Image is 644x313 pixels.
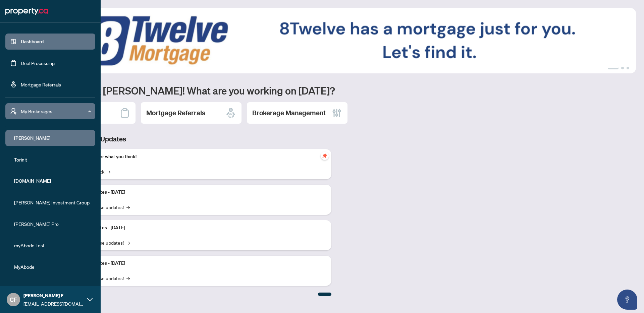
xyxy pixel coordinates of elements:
[146,108,205,118] h2: Mortgage Referrals
[621,67,624,69] button: 2
[14,242,91,249] span: myAbode Test
[10,108,17,115] span: user-switch
[23,300,84,307] span: [EMAIL_ADDRESS][DOMAIN_NAME]
[23,292,84,299] span: [PERSON_NAME] F
[35,84,636,97] h1: Welcome back [PERSON_NAME]! What are you working on [DATE]?
[627,67,629,69] button: 3
[14,177,91,185] span: [DOMAIN_NAME]
[70,260,326,267] p: Platform Updates - [DATE]
[14,156,91,163] span: Torinit
[14,199,91,206] span: [PERSON_NAME] Investment Group
[35,134,331,144] h3: Brokerage & Industry Updates
[617,290,637,310] button: Open asap
[70,224,326,232] p: Platform Updates - [DATE]
[126,274,130,282] span: →
[21,39,44,45] a: Dashboard
[5,6,48,17] img: logo
[321,152,329,160] span: pushpin
[14,134,91,142] span: [PERSON_NAME]
[126,239,130,246] span: →
[252,108,326,118] h2: Brokerage Management
[608,67,619,69] button: 1
[107,168,110,175] span: →
[14,263,91,270] span: MyAbode
[126,203,130,211] span: →
[21,108,91,115] span: My Brokerages
[14,285,91,292] span: [PERSON_NAME]
[14,220,91,228] span: [PERSON_NAME] Pro
[10,295,17,304] span: CF
[35,8,636,73] img: Slide 0
[70,153,326,161] p: We want to hear what you think!
[21,60,55,66] a: Deal Processing
[70,189,326,196] p: Platform Updates - [DATE]
[21,81,61,87] a: Mortgage Referrals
